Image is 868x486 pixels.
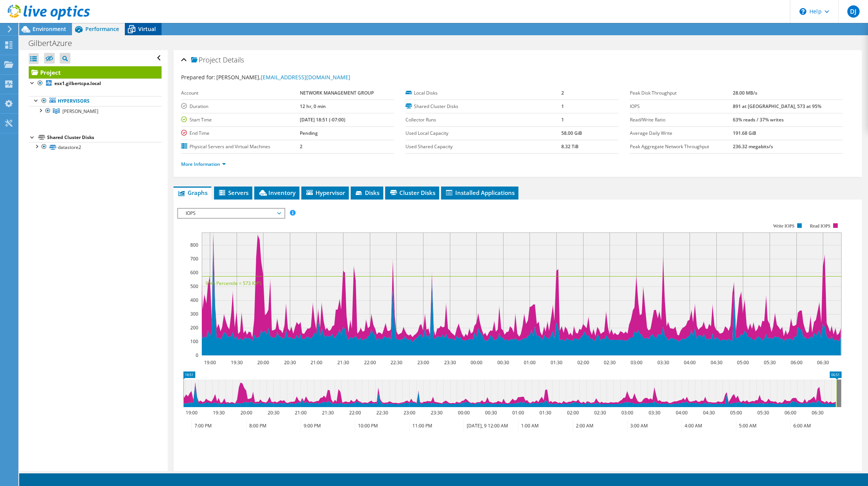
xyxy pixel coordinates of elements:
b: 12 hr, 0 min [300,103,326,110]
text: 03:30 [657,359,669,366]
b: 58.00 GiB [561,130,582,136]
text: 600 [190,269,198,276]
text: 200 [190,324,198,331]
text: 22:00 [349,409,361,416]
text: 00:30 [497,359,509,366]
text: 04:30 [703,409,714,416]
label: Used Local Capacity [405,129,561,137]
text: 0 [196,352,198,358]
svg: \n [799,8,806,15]
text: 06:00 [790,359,802,366]
b: 236.32 megabits/s [733,143,773,150]
span: Details [223,55,244,64]
text: 02:30 [603,359,615,366]
text: 02:30 [594,409,606,416]
text: 02:00 [567,409,579,416]
text: 22:30 [376,409,388,416]
text: 20:00 [240,409,252,416]
label: Prepared for: [181,74,215,81]
a: More Information [181,161,226,167]
b: 2 [300,143,302,150]
text: 06:30 [817,359,829,366]
a: datastore2 [29,142,162,152]
text: 05:00 [737,359,749,366]
b: 191.68 GiB [733,130,756,136]
text: 23:30 [430,409,442,416]
span: Performance [85,25,119,33]
span: [PERSON_NAME] [62,108,98,115]
text: 21:30 [322,409,333,416]
text: Write IOPS [773,223,794,229]
text: 21:30 [337,359,349,366]
text: 500 [190,283,198,290]
text: 06:30 [811,409,823,416]
text: 20:30 [284,359,296,366]
span: Project [191,56,221,64]
label: Duration [181,103,300,110]
text: 23:00 [417,359,429,366]
h2: Advanced Graph Controls [177,470,268,485]
text: 95th Percentile = 573 IOPS [206,280,262,286]
text: 03:00 [621,409,633,416]
label: Local Disks [405,89,561,97]
label: Physical Servers and Virtual Machines [181,143,300,151]
text: 19:30 [213,409,224,416]
text: 700 [190,255,198,262]
span: Installed Applications [445,189,515,196]
text: 19:00 [204,359,216,366]
b: 1 [561,116,564,123]
label: Start Time [181,116,300,124]
text: 06:00 [784,409,796,416]
text: 21:00 [310,359,322,366]
text: 400 [190,297,198,303]
b: esx1.gilbertcpa.local [54,80,101,87]
span: Servers [218,189,248,196]
h1: GilbertAzure [25,39,84,47]
text: 20:30 [267,409,279,416]
span: Environment [33,25,66,33]
text: 04:00 [675,409,687,416]
span: Cluster Disks [389,189,435,196]
span: IOPS [182,209,280,218]
span: Hypervisor [305,189,345,196]
span: DJ [847,5,860,18]
text: 800 [190,242,198,248]
label: IOPS [630,103,733,110]
div: Shared Cluster Disks [47,133,162,142]
a: Gilbert HA [29,106,162,116]
text: 22:00 [364,359,376,366]
b: Pending [300,130,318,136]
span: Graphs [177,189,208,196]
text: 01:00 [523,359,535,366]
text: 20:00 [257,359,269,366]
text: 05:00 [730,409,742,416]
text: 19:30 [230,359,242,366]
text: 05:30 [757,409,769,416]
text: 03:30 [648,409,660,416]
b: 2 [561,90,564,96]
b: 28.00 MB/s [733,90,757,96]
b: NETWORK MANAGEMENT GROUP [300,90,374,96]
b: 8.32 TiB [561,143,579,150]
span: [PERSON_NAME], [216,74,350,81]
label: Peak Disk Throughput [630,89,733,97]
span: Virtual [138,25,156,33]
text: 05:30 [763,359,775,366]
text: 03:00 [630,359,642,366]
a: Hypervisors [29,96,162,106]
label: Used Shared Capacity [405,143,561,151]
text: 00:00 [458,409,469,416]
text: 01:00 [512,409,524,416]
b: [DATE] 18:51 (-07:00) [300,116,345,123]
text: 01:30 [539,409,551,416]
text: 22:30 [390,359,402,366]
text: 19:00 [185,409,197,416]
text: 100 [190,338,198,345]
label: Account [181,89,300,97]
span: Inventory [258,189,296,196]
text: 04:30 [710,359,722,366]
label: Average Daily Write [630,129,733,137]
a: [EMAIL_ADDRESS][DOMAIN_NAME] [261,74,350,81]
a: Project [29,66,162,79]
text: 02:00 [577,359,589,366]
